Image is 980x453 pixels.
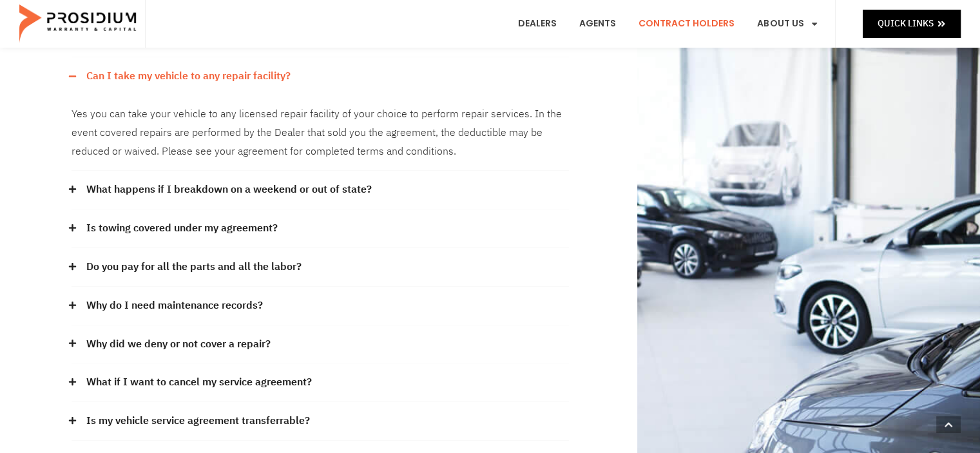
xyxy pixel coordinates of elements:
[72,57,569,95] div: Can I take my vehicle to any repair facility?
[86,67,291,86] a: Can I take my vehicle to any repair facility?
[72,209,569,248] div: Is towing covered under my agreement?
[86,296,263,315] a: Why do I need maintenance records?
[86,258,302,276] a: Do you pay for all the parts and all the labor?
[878,15,934,32] span: Quick Links
[86,373,312,392] a: What if I want to cancel my service agreement?
[72,402,569,441] div: Is my vehicle service agreement transferrable?
[72,171,569,209] div: What happens if I breakdown on a weekend or out of state?
[72,363,569,402] div: What if I want to cancel my service agreement?
[72,287,569,325] div: Why do I need maintenance records?
[72,325,569,364] div: Why did we deny or not cover a repair?
[72,95,569,171] div: Can I take my vehicle to any repair facility?
[86,219,278,238] a: Is towing covered under my agreement?
[72,248,569,287] div: Do you pay for all the parts and all the labor?
[86,180,372,199] a: What happens if I breakdown on a weekend or out of state?
[86,335,271,354] a: Why did we deny or not cover a repair?
[863,10,961,37] a: Quick Links
[86,412,310,430] a: Is my vehicle service agreement transferrable?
